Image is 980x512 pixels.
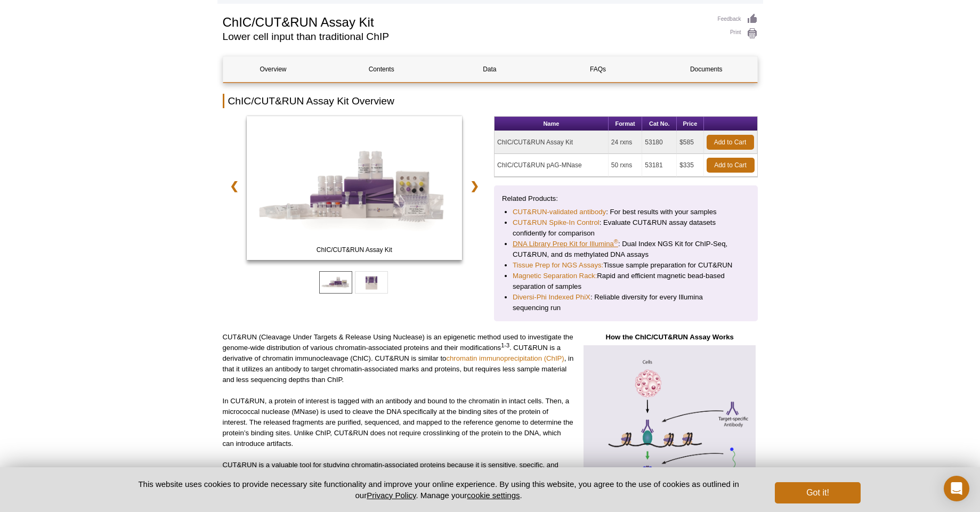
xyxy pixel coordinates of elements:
td: ChIC/CUT&RUN pAG-MNase [495,154,609,177]
a: Add to Cart [707,158,755,173]
span: ChIC/CUT&RUN Assay Kit [249,245,460,255]
button: cookie settings [467,491,520,500]
th: Cat No. [642,117,677,131]
div: Open Intercom Messenger [944,476,969,501]
img: ChIC/CUT&RUN Assay Kit [247,116,463,260]
a: Privacy Policy [367,491,416,500]
h2: ChIC/CUT&RUN Assay Kit Overview [223,94,758,108]
th: Format [609,117,642,131]
a: Contents [331,56,432,82]
a: Tissue Prep for NGS Assays: [513,260,603,271]
li: : For best results with your samples [513,207,739,217]
p: CUT&RUN (Cleavage Under Targets & Release Using Nuclease) is an epigenetic method used to investi... [223,332,574,385]
li: Rapid and efficient magnetic bead-based separation of samples [513,271,739,292]
sup: ® [614,238,618,245]
a: chromatin immunoprecipitation (ChIP) [446,354,564,362]
strong: How the ChIC/CUT&RUN Assay Works [605,333,733,341]
button: Got it! [775,482,860,503]
li: : Dual Index NGS Kit for ChIP-Seq, CUT&RUN, and ds methylated DNA assays [513,239,739,260]
th: Price [677,117,703,131]
a: CUT&RUN-validated antibody [513,207,606,217]
td: $335 [677,154,703,177]
th: Name [495,117,609,131]
li: : Reliable diversity for every Illumina sequencing run [513,292,739,313]
a: Feedback [718,13,758,25]
td: 53181 [642,154,677,177]
a: Print [718,28,758,39]
p: Related Products: [502,193,750,204]
td: 50 rxns [609,154,642,177]
a: ❮ [223,174,246,198]
h2: Lower cell input than traditional ChIP [223,32,707,42]
h1: ChIC/CUT&RUN Assay Kit [223,13,707,29]
a: Overview [223,56,323,82]
p: In CUT&RUN, a protein of interest is tagged with an antibody and bound to the chromatin in intact... [223,396,574,449]
a: ChIC/CUT&RUN Assay Kit [247,116,463,263]
li: Tissue sample preparation for CUT&RUN [513,260,739,271]
td: 24 rxns [609,131,642,154]
td: ChIC/CUT&RUN Assay Kit [495,131,609,154]
a: Magnetic Separation Rack: [513,271,597,281]
a: CUT&RUN Spike-In Control [513,217,600,228]
a: Diversi-Phi Indexed PhiX [513,292,590,303]
a: ❯ [463,174,486,198]
p: This website uses cookies to provide necessary site functionality and improve your online experie... [120,478,758,501]
a: Data [440,56,540,82]
a: DNA Library Prep Kit for Illumina® [513,239,618,249]
a: Add to Cart [707,135,754,150]
a: Documents [656,56,756,82]
td: 53180 [642,131,677,154]
sup: 1-3 [501,342,509,348]
li: : Evaluate CUT&RUN assay datasets confidently for comparison [513,217,739,239]
td: $585 [677,131,703,154]
a: FAQs [548,56,648,82]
